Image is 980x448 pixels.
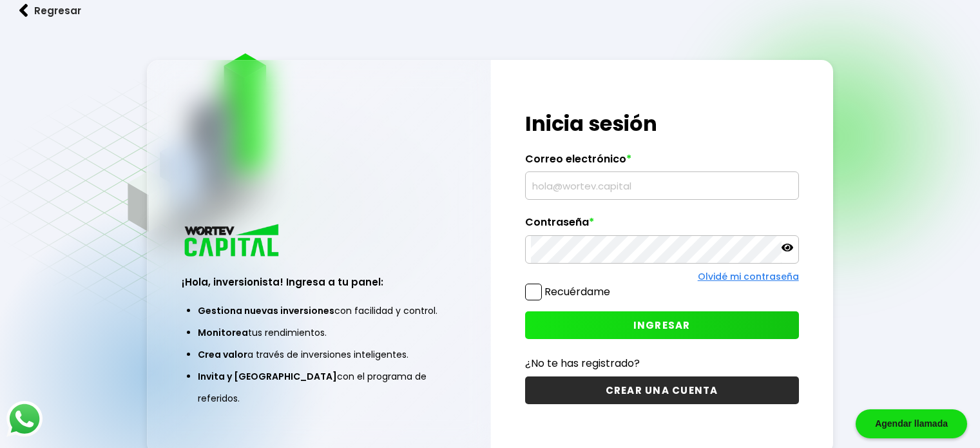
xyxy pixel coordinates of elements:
li: a través de inversiones inteligentes. [198,344,439,365]
label: Contraseña [525,216,799,235]
p: ¿No te has registrado? [525,355,799,371]
span: INGRESAR [633,318,691,332]
span: Crea valor [198,348,247,361]
span: Monitorea [198,326,248,339]
div: Agendar llamada [856,409,967,438]
label: Correo electrónico [525,153,799,172]
label: Recuérdame [544,284,610,299]
span: Gestiona nuevas inversiones [198,304,334,317]
h3: ¡Hola, inversionista! Ingresa a tu panel: [182,275,456,289]
img: logos_whatsapp-icon.242b2217.svg [6,401,43,437]
li: con facilidad y control. [198,300,439,322]
span: Invita y [GEOGRAPHIC_DATA] [198,370,337,383]
button: INGRESAR [525,311,799,339]
input: hola@wortev.capital [531,172,793,199]
button: CREAR UNA CUENTA [525,376,799,404]
img: logo_wortev_capital [182,222,283,260]
li: con el programa de referidos. [198,365,439,409]
h1: Inicia sesión [525,108,799,139]
a: Olvidé mi contraseña [698,270,799,283]
img: flecha izquierda [19,4,28,17]
a: ¿No te has registrado?CREAR UNA CUENTA [525,355,799,404]
li: tus rendimientos. [198,322,439,344]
